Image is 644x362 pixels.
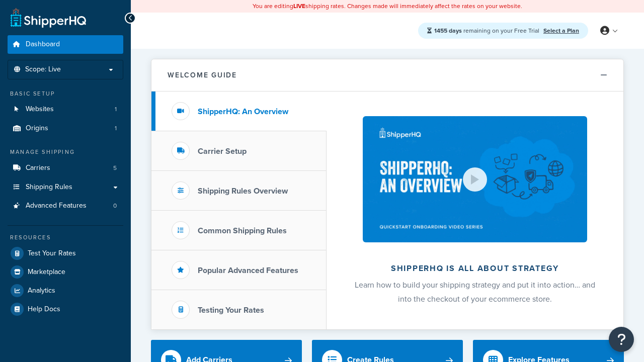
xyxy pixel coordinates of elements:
[198,226,287,235] h3: Common Shipping Rules
[8,89,123,98] div: Basic Setup
[8,100,123,119] li: Websites
[434,26,462,35] strong: 1455 days
[25,65,61,74] span: Scope: Live
[8,119,123,138] li: Origins
[151,59,623,92] button: Welcome Guide
[113,202,117,210] span: 0
[8,233,123,242] div: Resources
[543,26,579,35] a: Select a Plan
[198,107,288,116] h3: ShipperHQ: An Overview
[8,300,123,318] a: Help Docs
[8,119,123,138] a: Origins1
[26,124,48,133] span: Origins
[115,124,117,133] span: 1
[113,164,117,172] span: 5
[28,268,65,277] span: Marketplace
[198,147,247,156] h3: Carrier Setup
[355,279,595,305] span: Learn how to build your shipping strategy and put it into action… and into the checkout of your e...
[28,287,55,295] span: Analytics
[363,116,587,242] img: ShipperHQ is all about strategy
[26,183,72,192] span: Shipping Rules
[353,264,597,273] h2: ShipperHQ is all about strategy
[26,202,87,210] span: Advanced Features
[8,35,123,54] a: Dashboard
[198,187,288,196] h3: Shipping Rules Overview
[26,164,50,172] span: Carriers
[8,100,123,119] a: Websites1
[8,159,123,177] li: Carriers
[8,148,123,156] div: Manage Shipping
[8,178,123,197] a: Shipping Rules
[8,159,123,177] a: Carriers5
[168,71,237,79] h2: Welcome Guide
[8,263,123,281] a: Marketplace
[115,105,117,114] span: 1
[198,306,264,315] h3: Testing Your Rates
[28,249,76,258] span: Test Your Rates
[8,282,123,300] a: Analytics
[293,2,305,11] b: LIVE
[28,305,60,314] span: Help Docs
[8,197,123,215] li: Advanced Features
[198,266,298,275] h3: Popular Advanced Features
[8,244,123,262] a: Test Your Rates
[26,40,60,49] span: Dashboard
[26,105,54,114] span: Websites
[8,197,123,215] a: Advanced Features0
[434,26,541,35] span: remaining on your Free Trial
[609,327,634,352] button: Open Resource Center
